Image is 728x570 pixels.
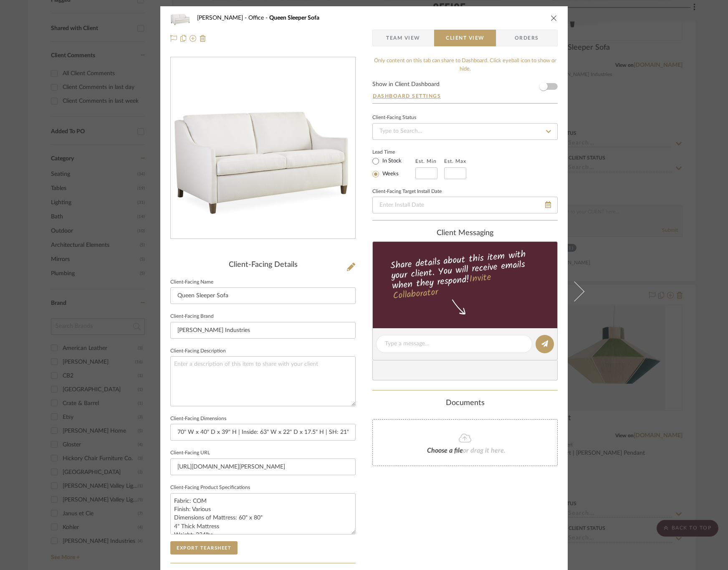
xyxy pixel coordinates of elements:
[170,541,238,555] button: Export Tearsheet
[550,14,558,22] button: close
[415,158,437,164] label: Est. Min
[171,74,355,222] img: 24ddac7c-5374-4e5c-8ac9-71d9320a8e61_436x436.jpg
[444,158,466,164] label: Est. Max
[170,10,190,26] img: 24ddac7c-5374-4e5c-8ac9-71d9320a8e61_48x40.jpg
[170,287,356,304] input: Enter Client-Facing Item Name
[170,424,356,441] input: Enter item dimensions
[269,15,319,21] span: Queen Sleeper Sofa
[372,247,559,303] div: Share details about this item with your client. You will receive emails when they respond!
[372,197,558,213] input: Enter Install Date
[170,261,356,270] div: Client-Facing Details
[372,148,415,156] label: Lead Time
[463,447,506,454] span: or drag it here.
[446,30,484,46] span: Client View
[372,123,558,140] input: Type to Search…
[170,349,226,353] label: Client-Facing Description
[170,486,250,490] label: Client-Facing Product Specifications
[372,156,415,179] mat-radio-group: Select item type
[372,57,558,73] div: Only content on this tab can share to Dashboard. Click eyeball icon to show or hide.
[506,30,548,46] span: Orders
[170,314,214,319] label: Client-Facing Brand
[197,15,248,21] span: [PERSON_NAME]
[372,229,558,238] div: client Messaging
[386,30,420,46] span: Team View
[381,170,399,178] label: Weeks
[200,35,206,42] img: Remove from project
[372,190,442,194] label: Client-Facing Target Install Date
[170,417,226,421] label: Client-Facing Dimensions
[427,447,463,454] span: Choose a file
[248,15,269,21] span: Office
[170,459,356,475] input: Enter item URL
[170,280,213,284] label: Client-Facing Name
[372,116,416,120] div: Client-Facing Status
[381,157,402,165] label: In Stock
[170,322,356,339] input: Enter Client-Facing Brand
[372,399,558,408] div: Documents
[170,451,210,455] label: Client-Facing URL
[372,92,441,100] button: Dashboard Settings
[171,74,355,222] div: 0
